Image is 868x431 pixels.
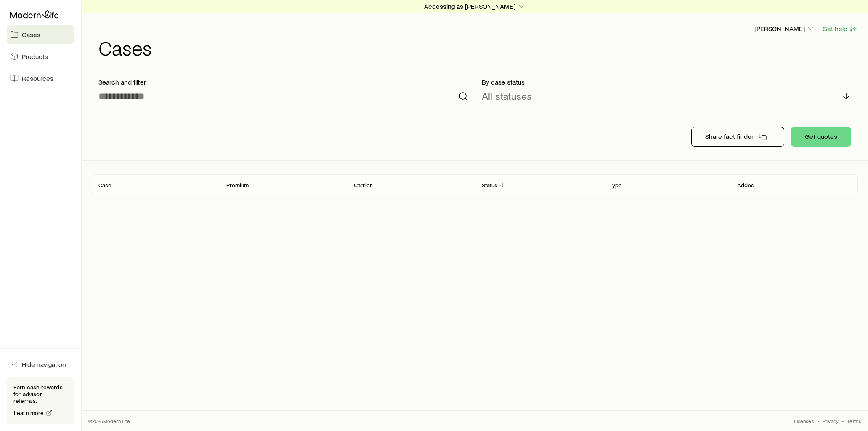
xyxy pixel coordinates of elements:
a: Products [7,47,74,66]
p: [PERSON_NAME] [754,24,815,33]
p: Share fact finder [705,132,754,141]
span: • [842,418,844,424]
div: Earn cash rewards for advisor referrals.Learn more [7,377,74,424]
span: Products [22,52,48,61]
a: Cases [7,25,74,44]
p: All statuses [482,90,532,102]
p: Type [609,182,622,189]
p: Status [482,182,498,189]
button: Hide navigation [7,355,74,374]
button: [PERSON_NAME] [754,24,815,34]
p: Search and filter [98,78,468,86]
a: Licenses [794,418,814,424]
p: Accessing as [PERSON_NAME] [424,2,526,11]
p: Premium [226,182,249,189]
button: Share fact finder [691,127,784,147]
div: Client cases [92,174,858,195]
span: Resources [22,74,53,82]
p: By case status [482,78,852,86]
p: Case [98,182,112,189]
span: Cases [22,30,40,39]
span: Learn more [14,410,44,416]
span: • [818,418,819,424]
button: Get help [822,24,858,34]
h1: Cases [98,37,858,58]
button: Get quotes [791,127,851,147]
span: Hide navigation [22,360,66,369]
a: Terms [847,418,861,424]
p: © 2025 Modern Life [88,418,130,424]
p: Earn cash rewards for advisor referrals. [13,384,67,404]
a: Privacy [823,418,839,424]
p: Carrier [354,182,372,189]
p: Added [737,182,755,189]
a: Resources [7,69,74,88]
